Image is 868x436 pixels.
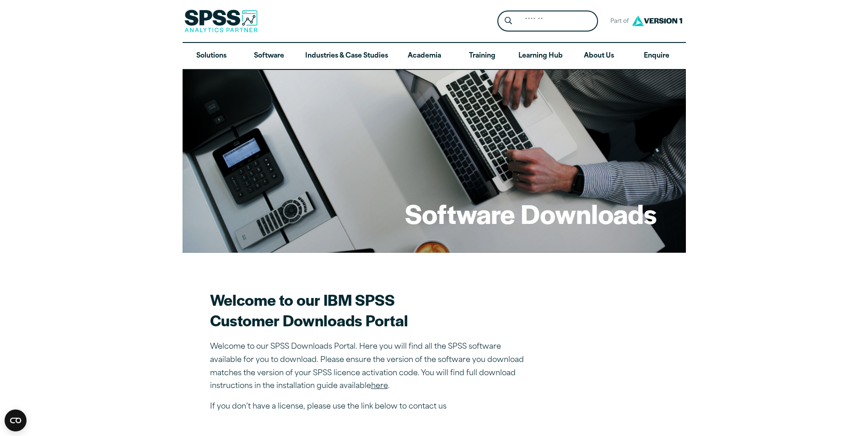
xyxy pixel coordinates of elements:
[511,43,570,69] a: Learning Hub
[570,43,628,69] a: About Us
[628,43,685,69] a: Enquire
[183,43,686,69] nav: Desktop version of site main menu
[5,409,27,431] button: Open CMP widget
[405,196,657,231] h1: Software Downloads
[497,11,598,32] form: Site Header Search Form
[630,12,685,29] img: Version1 Logo
[210,340,530,393] p: Welcome to our SPSS Downloads Portal. Here you will find all the SPSS software available for you ...
[210,400,530,414] p: If you don’t have a license, please use the link below to contact us
[371,383,388,390] a: here
[184,10,258,32] img: SPSS Analytics Partner
[605,15,630,28] span: Part of
[505,17,512,25] svg: Search magnifying glass icon
[500,13,517,30] button: Search magnifying glass icon
[183,43,240,69] a: Solutions
[210,289,530,330] h2: Welcome to our IBM SPSS Customer Downloads Portal
[453,43,511,69] a: Training
[395,43,453,69] a: Academia
[298,43,395,69] a: Industries & Case Studies
[240,43,298,69] a: Software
